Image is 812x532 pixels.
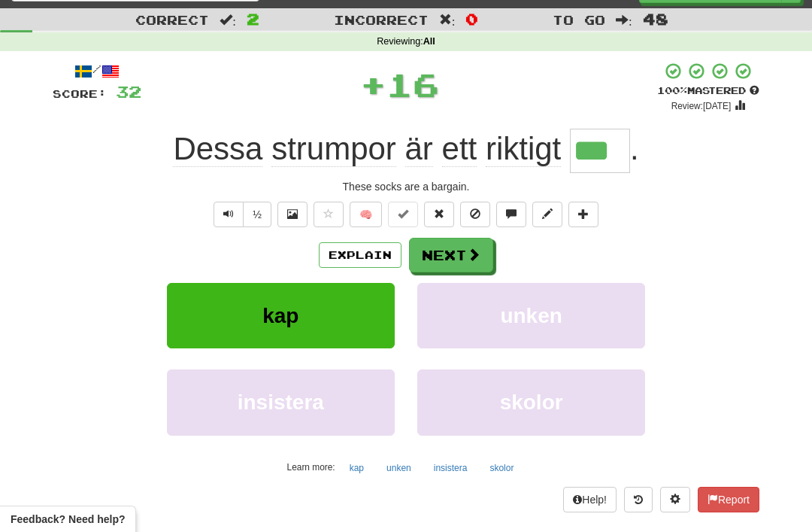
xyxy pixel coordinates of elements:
button: unken [417,283,645,348]
span: är [405,131,433,167]
small: Learn more: [287,462,335,473]
span: unken [500,304,562,327]
span: 16 [386,65,439,103]
button: Discuss sentence (alt+u) [496,202,526,227]
strong: All [423,36,435,47]
button: Set this sentence to 100% Mastered (alt+m) [388,202,418,227]
span: skolor [500,391,563,414]
span: . [630,131,639,166]
button: Help! [563,487,617,512]
button: Explain [319,242,401,268]
span: strumpor [271,131,396,167]
button: ½ [243,202,271,227]
span: : [439,14,456,26]
button: Add to collection (alt+a) [568,202,598,227]
span: riktigt [486,131,561,167]
button: Play sentence audio (ctl+space) [214,202,244,227]
span: + [360,62,386,107]
button: Report [698,487,759,512]
button: Ignore sentence (alt+i) [460,202,490,227]
span: : [220,14,236,26]
span: kap [262,304,298,327]
button: kap [167,283,395,348]
button: Favorite sentence (alt+f) [314,202,344,227]
button: insistera [426,457,476,479]
button: Edit sentence (alt+d) [532,202,562,227]
span: To go [553,12,605,27]
span: 2 [247,10,259,28]
button: 🧠 [350,202,382,227]
button: kap [341,457,372,479]
button: skolor [481,457,522,479]
span: 0 [465,10,478,28]
span: Open feedback widget [11,512,125,527]
span: Score: [53,87,107,100]
div: Text-to-speech controls [211,202,271,227]
button: insistera [167,369,395,435]
span: ett [442,131,477,167]
span: insistera [238,391,324,414]
div: / [53,62,141,81]
button: Reset to 0% Mastered (alt+r) [424,202,454,227]
span: 32 [116,82,141,101]
span: 48 [643,10,668,28]
button: Show image (alt+x) [277,202,308,227]
span: Correct [135,12,209,27]
div: Mastered [657,84,759,98]
button: skolor [417,369,645,435]
button: Next [409,238,493,272]
button: Round history (alt+y) [624,487,653,512]
span: Dessa [173,131,262,167]
small: Review: [DATE] [671,101,732,111]
div: These socks are a bargain. [53,179,759,194]
button: unken [378,457,420,479]
span: 100 % [657,84,687,96]
span: Incorrect [334,12,429,27]
span: : [616,14,632,26]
